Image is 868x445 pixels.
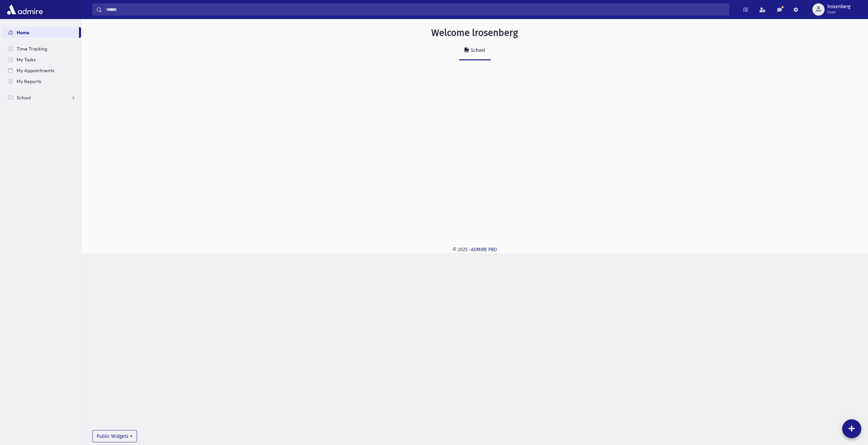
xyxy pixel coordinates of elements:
[459,41,491,60] a: School
[102,3,729,16] input: Search
[3,54,81,65] a: My Tasks
[471,247,497,252] a: ADMIRE PRO
[469,47,485,53] div: School
[17,29,29,36] span: Home
[92,246,857,253] div: © 2025 -
[17,78,41,84] span: My Reports
[17,46,47,52] span: Time Tracking
[827,9,850,15] span: User
[3,65,81,76] a: My Appointments
[3,43,81,54] a: Time Tracking
[17,67,54,74] span: My Appointments
[431,27,518,39] h3: Welcome lrosenberg
[3,27,79,38] a: Home
[3,76,81,87] a: My Reports
[3,92,81,103] a: School
[5,3,44,16] img: AdmirePro
[17,95,31,101] span: School
[827,4,850,9] span: lrosenberg
[92,430,137,442] button: Public Widgets
[17,57,36,63] span: My Tasks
